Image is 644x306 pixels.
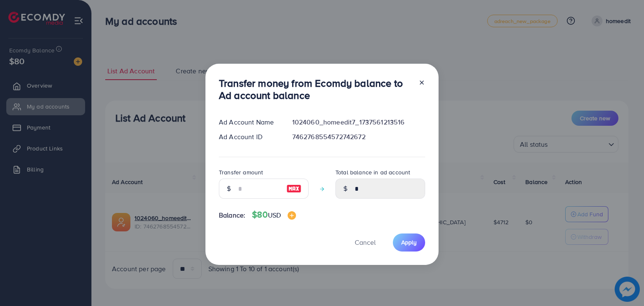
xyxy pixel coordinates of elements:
div: 7462768554572742672 [286,132,432,142]
div: Ad Account Name [212,117,286,127]
h3: Transfer money from Ecomdy balance to Ad account balance [219,77,412,101]
span: Cancel [355,238,376,247]
button: Cancel [344,233,386,252]
img: image [286,184,301,194]
span: USD [268,210,281,220]
h4: $80 [252,210,296,220]
span: Balance: [219,210,245,220]
div: Ad Account ID [212,132,286,142]
button: Apply [393,233,425,252]
div: 1024060_homeedit7_1737561213516 [286,117,432,127]
img: image [288,211,296,220]
label: Transfer amount [219,168,263,176]
span: Apply [401,238,417,246]
label: Total balance in ad account [335,168,410,176]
